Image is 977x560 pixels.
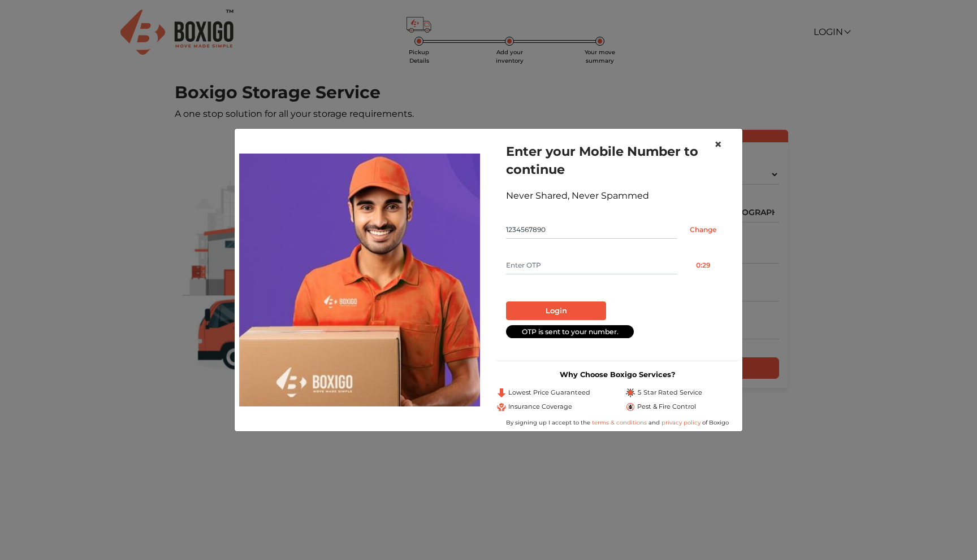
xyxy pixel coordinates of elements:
[239,154,480,406] img: storage-img
[506,189,729,203] div: Never Shared, Never Spammed
[677,221,729,239] input: Change
[714,136,722,152] span: ×
[506,301,606,321] button: Login
[506,256,677,274] input: Enter OTP
[508,388,590,397] span: Lowest Price Guaranteed
[705,129,731,160] button: Close
[506,325,634,338] div: OTP is sent to your number.
[506,142,729,178] h1: Enter your Mobile Number to continue
[592,419,649,426] a: terms & conditions
[637,402,696,412] span: Pest & Fire Control
[677,256,729,274] button: 0:29
[660,419,702,426] a: privacy policy
[497,418,738,427] div: By signing up I accept to the and of Boxigo
[497,370,738,379] h3: Why Choose Boxigo Services?
[508,402,572,412] span: Insurance Coverage
[506,221,677,239] input: Mobile No
[637,388,702,397] span: 5 Star Rated Service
